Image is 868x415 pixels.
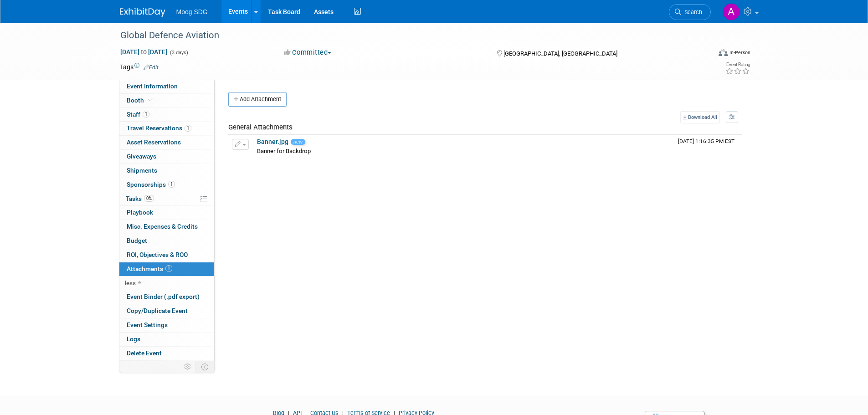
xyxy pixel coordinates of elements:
[719,49,728,56] img: Format-Inperson.png
[185,125,191,132] span: 1
[119,108,214,122] a: Staff1
[127,265,172,272] span: Attachments
[125,279,136,287] span: less
[127,82,178,90] span: Event Information
[127,209,153,216] span: Playbook
[119,304,214,318] a: Copy/Duplicate Event
[674,135,742,158] td: Upload Timestamp
[120,8,165,17] img: ExhibitDay
[120,48,168,56] span: [DATE] [DATE]
[119,94,214,108] a: Booth
[119,277,214,290] a: less
[257,138,288,145] a: Banner.jpg
[143,111,149,118] span: 1
[144,195,154,202] span: 0%
[228,92,287,107] button: Add Attachment
[291,139,305,145] span: new
[723,3,740,20] img: ALYSSA Szal
[119,234,214,248] a: Budget
[127,307,188,314] span: Copy/Duplicate Event
[281,48,335,57] button: Committed
[119,318,214,332] a: Event Settings
[195,361,214,373] td: Toggle Event Tabs
[119,136,214,149] a: Asset Reservations
[119,333,214,346] a: Logs
[180,361,196,373] td: Personalize Event Tab Strip
[119,80,214,93] a: Event Information
[127,181,175,188] span: Sponsorships
[127,223,198,230] span: Misc. Expenses & Credits
[119,262,214,276] a: Attachments1
[725,62,750,67] div: Event Rating
[119,347,214,360] a: Delete Event
[127,237,147,244] span: Budget
[127,111,149,118] span: Staff
[127,153,156,160] span: Giveaways
[127,97,154,104] span: Booth
[257,148,311,154] span: Banner for Backdrop
[139,48,148,56] span: to
[729,49,750,56] div: In-Person
[127,124,191,132] span: Travel Reservations
[117,27,697,44] div: Global Defence Aviation
[657,47,751,61] div: Event Format
[169,50,188,56] span: (3 days)
[119,206,214,220] a: Playbook
[119,290,214,304] a: Event Binder (.pdf export)
[127,335,140,343] span: Logs
[680,111,720,123] a: Download All
[165,265,172,272] span: 1
[127,293,200,300] span: Event Binder (.pdf export)
[503,50,617,57] span: [GEOGRAPHIC_DATA], [GEOGRAPHIC_DATA]
[127,251,188,258] span: ROI, Objectives & ROO
[127,349,162,357] span: Delete Event
[678,138,734,144] span: Upload Timestamp
[119,150,214,164] a: Giveaways
[119,220,214,234] a: Misc. Expenses & Credits
[168,181,175,188] span: 1
[669,4,711,20] a: Search
[228,123,293,131] span: General Attachments
[119,192,214,206] a: Tasks0%
[126,195,154,202] span: Tasks
[119,122,214,135] a: Travel Reservations1
[127,321,168,328] span: Event Settings
[127,167,157,174] span: Shipments
[119,178,214,192] a: Sponsorships1
[120,62,159,72] td: Tags
[176,8,208,15] span: Moog SDG
[148,97,153,102] i: Booth reservation complete
[119,248,214,262] a: ROI, Objectives & ROO
[144,64,159,71] a: Edit
[681,9,702,15] span: Search
[127,138,181,146] span: Asset Reservations
[119,164,214,178] a: Shipments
